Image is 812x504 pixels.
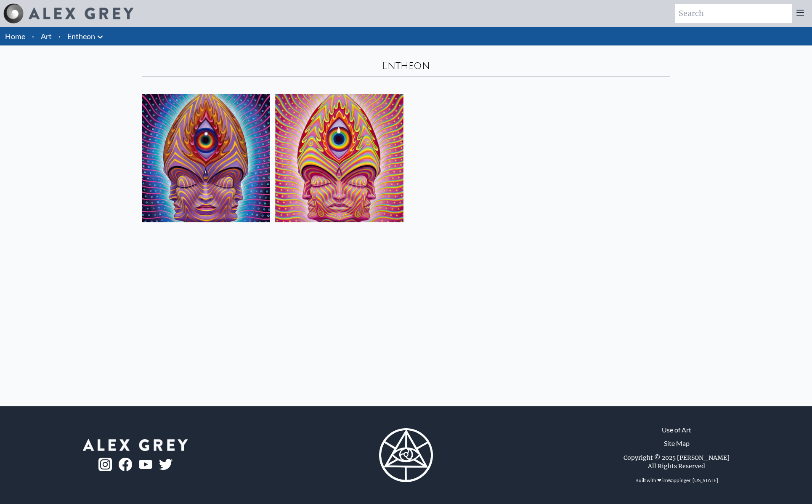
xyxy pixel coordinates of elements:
[632,474,722,487] div: Built with ❤ in
[675,4,792,23] input: Search
[662,425,691,435] a: Use of Art
[67,30,95,42] a: Entheon
[119,458,132,471] img: fb-logo.png
[98,458,112,471] img: ig-logo.png
[666,477,718,483] a: Wappinger, [US_STATE]
[139,460,152,469] img: youtube-logo.png
[41,30,52,42] a: Art
[159,459,172,470] img: twitter-logo.png
[648,462,705,470] div: All Rights Reserved
[664,438,690,448] a: Site Map
[29,27,37,45] li: ·
[5,32,25,41] a: Home
[142,59,670,72] div: Entheon
[55,27,64,45] li: ·
[624,453,730,462] div: Copyright © 2025 [PERSON_NAME]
